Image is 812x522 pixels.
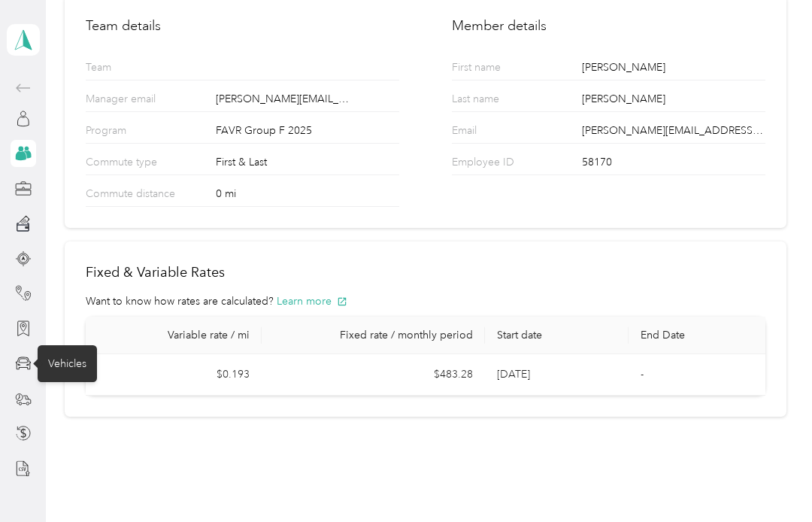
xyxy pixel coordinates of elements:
p: Commute distance [86,186,201,206]
td: [DATE] [485,354,629,396]
th: Start date [485,317,629,354]
div: [PERSON_NAME][EMAIL_ADDRESS][PERSON_NAME][DOMAIN_NAME] [582,123,765,143]
p: Manager email [86,91,201,111]
div: 0 mi [216,186,398,206]
div: FAVR Group F 2025 [216,123,398,143]
h2: Member details [452,16,765,36]
td: $0.193 [86,354,262,396]
th: Variable rate / mi [86,317,262,354]
div: 58170 [582,154,765,175]
h2: Fixed & Variable Rates [86,263,765,283]
h2: Team details [86,16,399,36]
div: Vehicles [38,345,97,382]
p: Employee ID [452,154,568,175]
td: $483.28 [262,354,486,396]
p: Email [452,123,568,143]
div: First & Last [216,154,398,175]
td: - [629,354,772,396]
span: [PERSON_NAME][EMAIL_ADDRESS][PERSON_NAME][DOMAIN_NAME] [216,91,353,107]
iframe: Everlance-gr Chat Button Frame [728,438,812,522]
div: [PERSON_NAME] [582,91,765,111]
th: Fixed rate / monthly period [262,317,486,354]
p: First name [452,59,568,80]
th: End Date [629,317,772,354]
div: Want to know how rates are calculated? [86,293,765,309]
div: [PERSON_NAME] [582,59,765,80]
p: Commute type [86,154,201,175]
button: Learn more [277,293,347,309]
p: Team [86,59,201,80]
p: Last name [452,91,568,111]
p: Program [86,123,201,143]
